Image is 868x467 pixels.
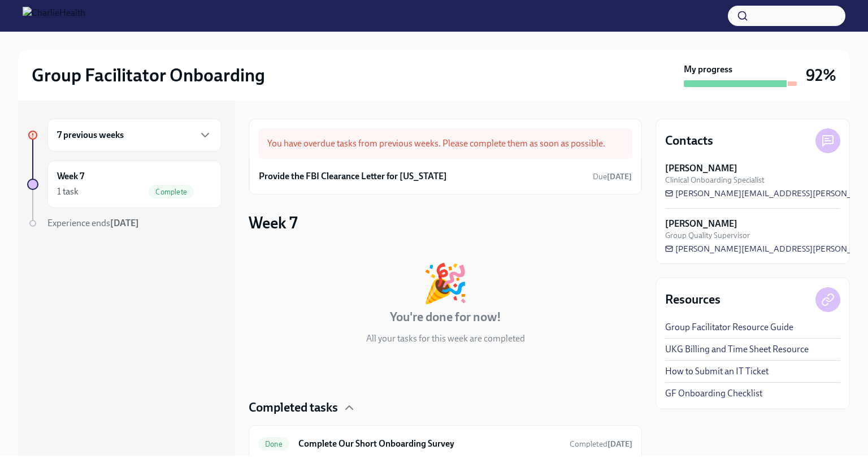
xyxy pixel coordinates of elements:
h4: Resources [665,291,721,308]
div: 1 task [57,185,79,198]
strong: My progress [684,63,732,76]
span: Clinical Onboarding Specialist [665,175,765,185]
span: Experience ends [47,218,139,228]
a: DoneComplete Our Short Onboarding SurveyCompleted[DATE] [258,435,632,453]
div: 7 previous weeks [47,119,222,152]
a: Group Facilitator Resource Guide [665,321,793,334]
strong: [DATE] [607,439,632,449]
span: Due [593,172,632,181]
span: July 29th, 2025 09:00 [593,171,632,182]
h6: Week 7 [57,170,84,183]
h4: Contacts [665,132,713,149]
div: Completed tasks [249,399,642,416]
h4: You're done for now! [390,309,501,326]
img: CharlieHealth [23,7,85,25]
a: GF Onboarding Checklist [665,387,762,400]
h2: Group Facilitator Onboarding [32,64,265,87]
h3: Week 7 [249,213,298,233]
div: 🎉 [422,265,468,302]
span: Done [258,440,289,448]
strong: [DATE] [607,172,632,181]
strong: [PERSON_NAME] [665,218,737,230]
span: Group Quality Supervisor [665,230,750,241]
h6: 7 previous weeks [57,129,124,141]
span: Complete [149,188,194,196]
p: All your tasks for this week are completed [366,332,525,345]
strong: [PERSON_NAME] [665,162,737,175]
h4: Completed tasks [249,399,338,416]
h3: 92% [806,65,836,85]
span: Completed [570,439,632,449]
a: Provide the FBI Clearance Letter for [US_STATE]Due[DATE] [259,168,632,185]
a: How to Submit an IT Ticket [665,365,769,378]
a: Week 71 taskComplete [27,161,222,208]
a: UKG Billing and Time Sheet Resource [665,343,809,356]
h6: Complete Our Short Onboarding Survey [298,438,561,450]
strong: [DATE] [110,218,139,228]
h6: Provide the FBI Clearance Letter for [US_STATE] [259,170,447,183]
div: You have overdue tasks from previous weeks. Please complete them as soon as possible. [258,128,632,159]
span: August 4th, 2025 10:42 [570,439,632,449]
